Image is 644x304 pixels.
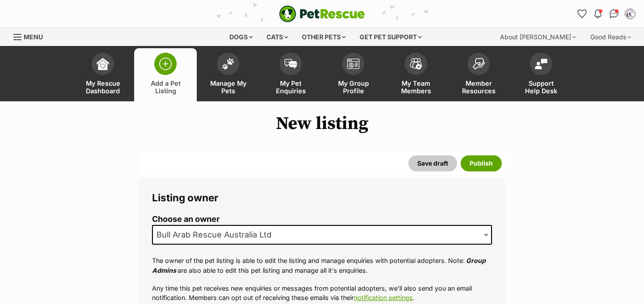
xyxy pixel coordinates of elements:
p: The owner of the pet listing is able to edit the listing and manage enquiries with potential adop... [152,256,492,275]
div: Dogs [223,28,259,46]
span: Bull Arab Rescue Australia Ltd [152,225,492,245]
span: Support Help Desk [521,79,561,95]
a: Manage My Pets [197,48,259,101]
span: My Group Profile [333,79,373,95]
span: Bull Arab Rescue Australia Ltd [153,229,280,241]
a: PetRescue [279,5,365,22]
button: Publish [461,155,502,171]
a: notification settings [354,294,413,301]
a: Support Help Desk [510,48,572,101]
span: Member Resources [458,79,499,95]
img: notifications-46538b983faf8c2785f20acdc204bb7945ddae34d4c08c2a6579f10ce5e182be.svg [594,9,602,18]
img: pet-enquiries-icon-7e3ad2cf08bfb03b45e93fb7055b45f3efa6380592205ae92323e6603595dc1f.svg [284,59,297,69]
a: My Team Members [385,48,447,101]
img: manage-my-pets-icon-02211641906a0b7f246fdf0571729dbe1e7629f14944591b6c1af311fb30b64b.svg [222,58,234,70]
img: logo-e224e6f780fb5917bec1dbf3a21bbac754714ae5b6737aabdf751b685950b380.svg [279,5,365,22]
label: Choose an owner [152,215,492,224]
div: Get pet support [353,28,428,46]
img: member-resources-icon-8e73f808a243e03378d46382f2149f9095a855e16c252ad45f914b54edf8863c.svg [472,58,485,70]
a: Menu [13,28,49,44]
div: About [PERSON_NAME] [494,28,582,46]
img: group-profile-icon-3fa3cf56718a62981997c0bc7e787c4b2cf8bcc04b72c1350f741eb67cf2f40e.svg [347,58,360,69]
a: My Pet Enquiries [259,48,322,101]
span: My Team Members [396,79,436,95]
img: team-members-icon-5396bd8760b3fe7c0b43da4ab00e1e3bb1a5d9ba89233759b79545d2d3fc5d0d.svg [410,58,422,70]
a: My Group Profile [322,48,385,101]
img: help-desk-icon-fdf02630f3aa405de69fd3d07c3f3aa587a6932b1a1747fa1d2bba05be0121f9.svg [535,58,547,69]
span: My Pet Enquiries [271,79,311,95]
a: Member Resources [447,48,510,101]
a: Favourites [575,7,589,21]
span: Manage My Pets [208,79,248,95]
div: Other pets [296,28,352,46]
button: My account [623,7,637,21]
span: My Rescue Dashboard [83,79,123,95]
img: add-pet-listing-icon-0afa8454b4691262ce3f59096e99ab1cd57d4a30225e0717b998d2c9b9846f56.svg [159,58,172,70]
button: Notifications [591,7,605,21]
img: chat-41dd97257d64d25036548639549fe6c8038ab92f7586957e7f3b1b290dea8141.svg [610,9,619,18]
img: Bull Arab Rescue Australia Ltd profile pic [626,9,635,18]
span: Listing owner [152,192,218,204]
em: Group Admins [152,257,486,274]
a: Add a Pet Listing [134,48,197,101]
img: dashboard-icon-eb2f2d2d3e046f16d808141f083e7271f6b2e854fb5c12c21221c1fb7104beca.svg [97,58,109,70]
div: Cats [260,28,294,46]
ul: Account quick links [575,7,637,21]
span: Add a Pet Listing [145,79,186,95]
p: Any time this pet receives new enquiries or messages from potential adopters, we'll also send you... [152,283,492,303]
div: Good Reads [584,28,637,46]
a: My Rescue Dashboard [72,48,134,101]
span: Menu [24,33,43,41]
button: Save draft [408,155,457,171]
a: Conversations [607,7,621,21]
